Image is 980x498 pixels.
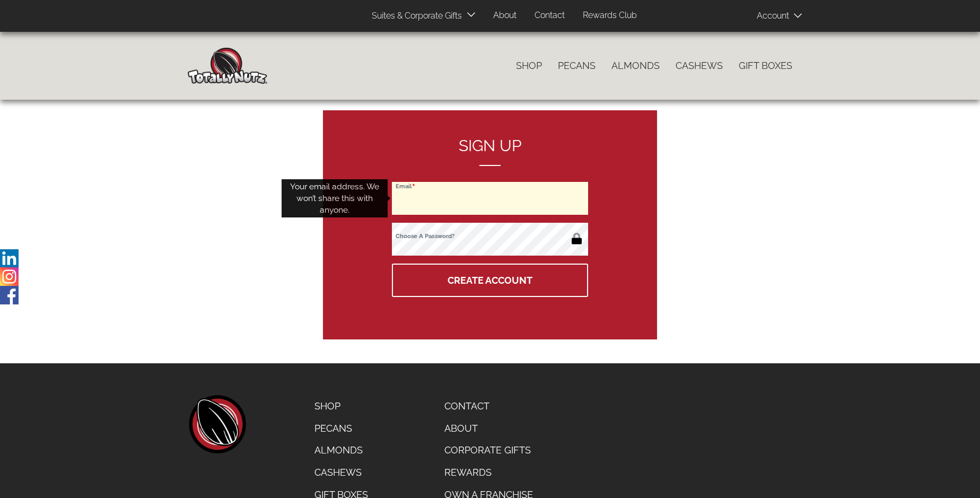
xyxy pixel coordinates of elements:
a: About [485,5,524,26]
a: Almonds [603,55,668,77]
a: Pecans [550,55,603,77]
h2: Sign up [392,137,588,166]
a: Pecans [307,417,376,440]
a: Rewards [436,461,541,484]
input: Email [392,182,588,215]
a: Suites & Corporate Gifts [364,6,465,27]
a: Gift Boxes [731,55,800,77]
a: Contact [527,5,573,26]
a: Rewards Club [575,5,645,26]
a: Shop [307,395,376,417]
a: About [436,417,541,440]
a: Cashews [668,55,731,77]
a: Contact [436,395,541,417]
a: Shop [508,55,550,77]
a: Cashews [307,461,376,484]
button: Create Account [392,264,588,297]
a: home [188,395,246,453]
div: Your email address. We won’t share this with anyone. [282,179,388,218]
img: Home [188,48,267,84]
a: Almonds [307,439,376,461]
a: Corporate Gifts [436,439,541,461]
